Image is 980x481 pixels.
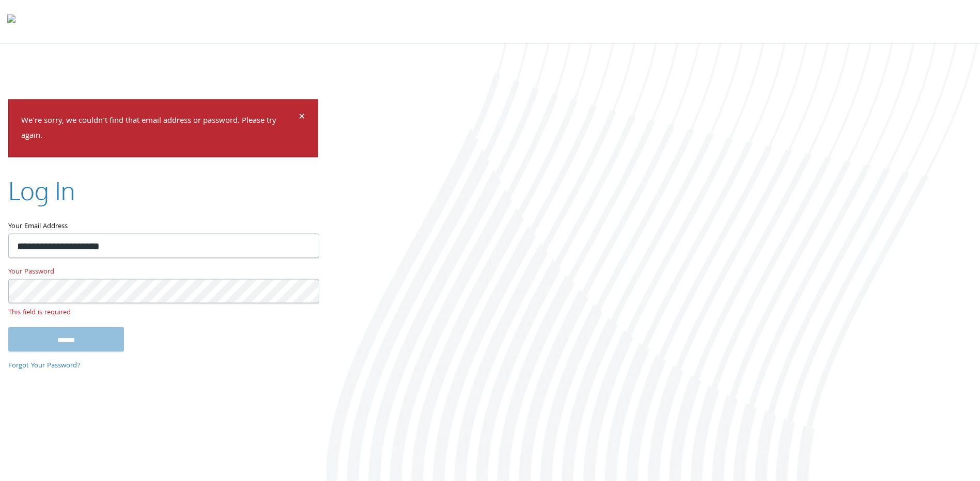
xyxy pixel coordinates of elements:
button: Dismiss alert [299,112,305,124]
span: × [299,108,305,128]
h2: Log In [8,173,75,208]
p: We're sorry, we couldn't find that email address or password. Please try again. [21,114,297,144]
small: This field is required [8,307,318,318]
img: todyl-logo-dark.svg [7,11,15,31]
a: Forgot Your Password? [8,361,81,372]
label: Your Password [8,266,318,279]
